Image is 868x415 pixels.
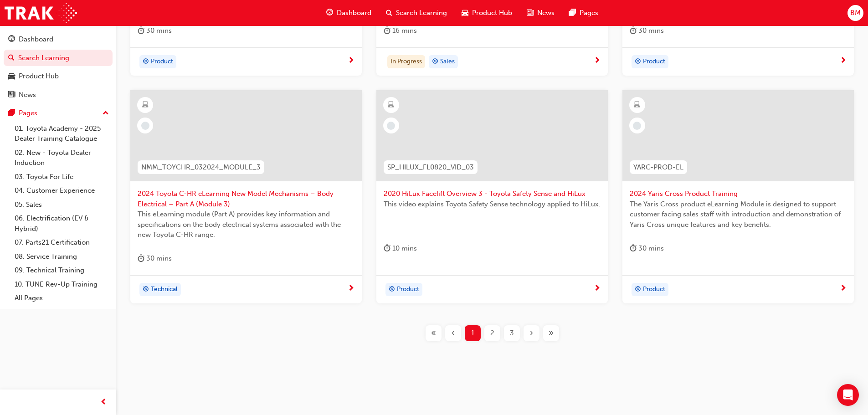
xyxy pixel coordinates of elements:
div: Dashboard [19,34,53,45]
span: learningRecordVerb_NONE-icon [387,122,395,130]
span: Product Hub [472,8,512,18]
a: search-iconSearch Learning [379,4,454,22]
a: All Pages [11,291,113,305]
div: Product Hub [19,71,59,82]
button: Previous page [443,325,463,341]
span: duration-icon [384,243,390,254]
span: SP_HILUX_FL0820_VID_03 [387,162,474,173]
span: learningResourceType_ELEARNING-icon [142,99,149,111]
span: 3 [510,328,514,338]
span: news-icon [8,91,15,99]
span: target-icon [389,284,395,296]
span: next-icon [594,285,601,293]
span: 2 [490,328,494,338]
span: search-icon [386,7,392,19]
a: 01. Toyota Academy - 2025 Dealer Training Catalogue [11,122,113,146]
span: next-icon [840,285,847,293]
span: This video explains Toyota Safety Sense technology applied to HiLux. [384,199,601,210]
span: Search Learning [396,8,447,18]
div: News [19,90,36,100]
a: 09. Technical Training [11,263,113,277]
span: guage-icon [8,36,15,44]
span: target-icon [635,56,641,68]
span: prev-icon [100,397,107,408]
div: Pages [19,108,37,118]
span: Product [643,56,665,67]
span: duration-icon [384,25,390,36]
span: search-icon [8,54,15,62]
button: Page 2 [483,325,502,341]
a: Product Hub [4,68,113,85]
span: › [530,328,533,338]
div: 30 mins [138,25,172,36]
span: NMM_TOYCHR_032024_MODULE_3 [141,162,261,173]
span: Technical [151,284,178,295]
div: 30 mins [138,253,172,264]
span: duration-icon [630,243,637,254]
span: Product [397,284,419,295]
span: duration-icon [630,25,637,36]
div: Open Intercom Messenger [837,384,859,406]
span: The Yaris Cross product eLearning Module is designed to support customer facing sales staff with ... [630,199,847,230]
span: pages-icon [569,7,576,19]
a: news-iconNews [519,4,562,22]
span: learningRecordVerb_NONE-icon [141,122,149,130]
span: duration-icon [138,253,144,264]
div: In Progress [387,55,425,69]
div: 10 mins [384,243,417,254]
span: duration-icon [138,25,144,36]
span: » [549,328,554,338]
a: pages-iconPages [562,4,606,22]
span: ‹ [452,328,455,338]
a: YARC-PROD-EL2024 Yaris Cross Product TrainingThe Yaris Cross product eLearning Module is designed... [622,90,854,303]
span: guage-icon [326,7,333,19]
button: Page 1 [463,325,483,341]
span: Product [643,284,665,295]
a: News [4,87,113,103]
button: Pages [4,105,113,122]
span: up-icon [103,108,109,119]
span: Product [151,56,173,67]
a: 04. Customer Experience [11,184,113,198]
span: pages-icon [8,109,15,118]
span: learningResourceType_ELEARNING-icon [388,99,394,111]
div: 30 mins [630,25,664,36]
div: 30 mins [630,243,664,254]
span: learningRecordVerb_NONE-icon [633,122,641,130]
span: next-icon [348,285,354,293]
span: next-icon [594,57,601,65]
span: news-icon [527,7,534,19]
button: First page [424,325,443,341]
span: target-icon [432,56,438,68]
span: target-icon [635,284,641,296]
span: next-icon [348,57,354,65]
span: Dashboard [337,8,371,18]
button: Last page [541,325,561,341]
img: Trak [5,3,77,23]
span: next-icon [840,57,847,65]
span: learningResourceType_ELEARNING-icon [634,99,640,111]
a: guage-iconDashboard [319,4,379,22]
span: « [431,328,436,338]
button: BM [847,5,863,21]
span: YARC-PROD-EL [633,162,683,173]
span: target-icon [143,56,149,68]
span: target-icon [143,284,149,296]
a: 06. Electrification (EV & Hybrid) [11,211,113,236]
span: 2020 HiLux Facelift Overview 3 - Toyota Safety Sense and HiLux [384,189,601,199]
span: 1 [471,328,474,338]
button: Page 3 [502,325,522,341]
a: car-iconProduct Hub [454,4,519,22]
span: 2024 Yaris Cross Product Training [630,189,847,199]
span: Sales [440,56,455,67]
a: SP_HILUX_FL0820_VID_032020 HiLux Facelift Overview 3 - Toyota Safety Sense and HiLuxThis video ex... [376,90,608,303]
span: 2024 Toyota C-HR eLearning New Model Mechanisms – Body Electrical – Part A (Module 3) [138,189,354,209]
span: This eLearning module (Part A) provides key information and specifications on the body electrical... [138,209,354,240]
a: 03. Toyota For Life [11,170,113,184]
a: Dashboard [4,31,113,48]
button: DashboardSearch LearningProduct HubNews [4,29,113,105]
a: 10. TUNE Rev-Up Training [11,277,113,292]
span: News [537,8,555,18]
